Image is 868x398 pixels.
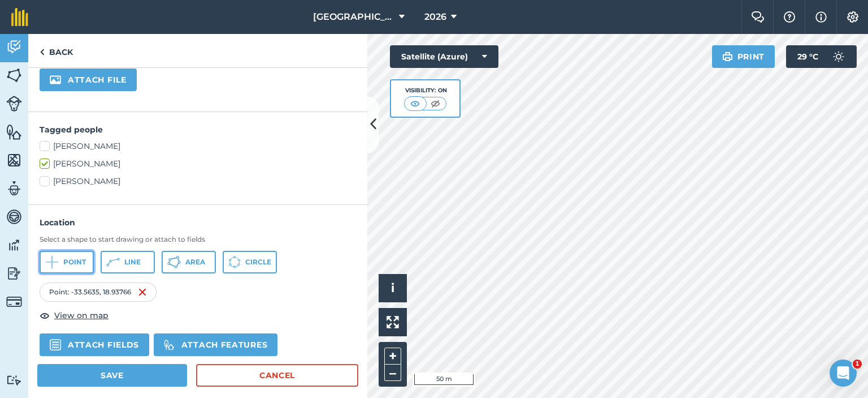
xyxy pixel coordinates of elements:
[164,339,175,350] img: svg%3e
[712,45,775,68] button: Print
[40,176,356,187] label: [PERSON_NAME]
[223,251,277,273] button: Circle
[6,38,22,55] img: svg+xml;base64,PD94bWwgdmVyc2lvbj0iMS4wIiBlbmNvZGluZz0idXRmLTgiPz4KPCEtLSBHZW5lcmF0b3I6IEFkb2JlIE...
[6,237,22,254] img: svg+xml;base64,PD94bWwgdmVyc2lvbj0iMS4wIiBlbmNvZGluZz0idXRmLTgiPz4KPCEtLSBHZW5lcmF0b3I6IEFkb2JlIE...
[11,8,28,26] img: fieldmargin Logo
[6,208,22,225] img: svg+xml;base64,PD94bWwgdmVyc2lvbj0iMS4wIiBlbmNvZGluZz0idXRmLTgiPz4KPCEtLSBHZW5lcmF0b3I6IEFkb2JlIE...
[40,123,356,136] h4: Tagged people
[783,11,796,23] img: A question mark icon
[6,294,22,310] img: svg+xml;base64,PD94bWwgdmVyc2lvbj0iMS4wIiBlbmNvZGluZz0idXRmLTgiPz4KPCEtLSBHZW5lcmF0b3I6IEFkb2JlIE...
[6,123,22,140] img: svg+xml;base64,PHN2ZyB4bWxucz0iaHR0cDovL3d3dy53My5vcmcvMjAwMC9zdmciIHdpZHRoPSI1NiIgaGVpZ2h0PSI2MC...
[313,10,394,24] span: [GEOGRAPHIC_DATA]
[40,309,50,322] img: svg+xml;base64,PHN2ZyB4bWxucz0iaHR0cDovL3d3dy53My5vcmcvMjAwMC9zdmciIHdpZHRoPSIxOCIgaGVpZ2h0PSIyNC...
[428,98,442,109] img: svg+xml;base64,PHN2ZyB4bWxucz0iaHR0cDovL3d3dy53My5vcmcvMjAwMC9zdmciIHdpZHRoPSI1MCIgaGVpZ2h0PSI0MC...
[391,281,394,295] span: i
[797,45,818,68] span: 29 ° C
[40,216,356,229] h4: Location
[37,364,187,387] button: Save
[40,309,108,322] button: View on map
[815,10,827,24] img: svg+xml;base64,PHN2ZyB4bWxucz0iaHR0cDovL3d3dy53My5vcmcvMjAwMC9zdmciIHdpZHRoPSIxNyIgaGVpZ2h0PSIxNy...
[853,360,862,369] span: 1
[40,235,356,244] h3: Select a shape to start drawing or attach to fields
[101,251,155,273] button: Line
[408,98,422,109] img: svg+xml;base64,PHN2ZyB4bWxucz0iaHR0cDovL3d3dy53My5vcmcvMjAwMC9zdmciIHdpZHRoPSI1MCIgaGVpZ2h0PSI0MC...
[6,375,22,386] img: svg+xml;base64,PD94bWwgdmVyc2lvbj0iMS4wIiBlbmNvZGluZz0idXRmLTgiPz4KPCEtLSBHZW5lcmF0b3I6IEFkb2JlIE...
[50,339,61,350] img: svg+xml,%3c
[384,365,401,381] button: –
[185,258,205,267] span: Area
[827,45,850,68] img: svg+xml;base64,PD94bWwgdmVyc2lvbj0iMS4wIiBlbmNvZGluZz0idXRmLTgiPz4KPCEtLSBHZW5lcmF0b3I6IEFkb2JlIE...
[722,50,733,63] img: svg+xml;base64,PHN2ZyB4bWxucz0iaHR0cDovL3d3dy53My5vcmcvMjAwMC9zdmciIHdpZHRoPSIxOSIgaGVpZ2h0PSIyNC...
[154,333,277,356] button: Attach features
[40,251,94,273] button: Point
[751,11,765,23] img: Two speech bubbles overlapping with the left bubble in the forefront
[379,274,407,302] button: i
[245,258,271,267] span: Circle
[162,251,216,273] button: Area
[6,180,22,197] img: svg+xml;base64,PD94bWwgdmVyc2lvbj0iMS4wIiBlbmNvZGluZz0idXRmLTgiPz4KPCEtLSBHZW5lcmF0b3I6IEFkb2JlIE...
[124,258,141,267] span: Line
[40,158,356,170] label: [PERSON_NAME]
[6,152,22,169] img: svg+xml;base64,PHN2ZyB4bWxucz0iaHR0cDovL3d3dy53My5vcmcvMjAwMC9zdmciIHdpZHRoPSI1NiIgaGVpZ2h0PSI2MC...
[196,364,358,387] a: Cancel
[138,285,147,299] img: svg+xml;base64,PHN2ZyB4bWxucz0iaHR0cDovL3d3dy53My5vcmcvMjAwMC9zdmciIHdpZHRoPSIxNiIgaGVpZ2h0PSIyNC...
[390,45,498,68] button: Satellite (Azure)
[63,258,86,267] span: Point
[424,10,446,24] span: 2026
[40,283,157,302] div: Point : -33.5635 , 18.93766
[830,360,857,387] iframe: Intercom live chat
[40,45,45,59] img: svg+xml;base64,PHN2ZyB4bWxucz0iaHR0cDovL3d3dy53My5vcmcvMjAwMC9zdmciIHdpZHRoPSI5IiBoZWlnaHQ9IjI0Ii...
[40,333,149,356] button: Attach fields
[28,34,84,67] a: Back
[6,67,22,84] img: svg+xml;base64,PHN2ZyB4bWxucz0iaHR0cDovL3d3dy53My5vcmcvMjAwMC9zdmciIHdpZHRoPSI1NiIgaGVpZ2h0PSI2MC...
[384,348,401,365] button: +
[54,309,108,322] span: View on map
[387,316,399,328] img: Four arrows, one pointing top left, one top right, one bottom right and the last bottom left
[6,96,22,112] img: svg+xml;base64,PD94bWwgdmVyc2lvbj0iMS4wIiBlbmNvZGluZz0idXRmLTgiPz4KPCEtLSBHZW5lcmF0b3I6IEFkb2JlIE...
[40,140,356,152] label: [PERSON_NAME]
[6,265,22,282] img: svg+xml;base64,PD94bWwgdmVyc2lvbj0iMS4wIiBlbmNvZGluZz0idXRmLTgiPz4KPCEtLSBHZW5lcmF0b3I6IEFkb2JlIE...
[404,86,447,95] div: Visibility: On
[786,45,857,68] button: 29 °C
[846,11,860,23] img: A cog icon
